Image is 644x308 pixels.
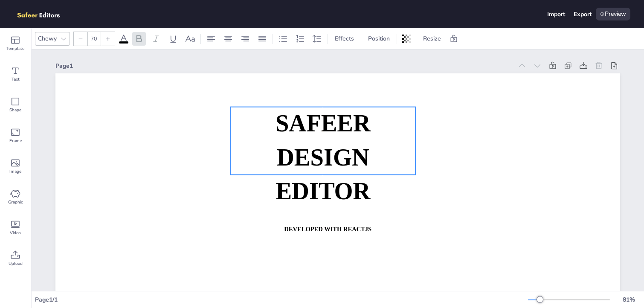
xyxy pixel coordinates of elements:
span: Position [366,35,392,43]
span: Graphic [8,199,23,206]
span: Frame [9,137,22,144]
span: Image [9,168,21,175]
span: Shape [9,107,21,113]
strong: DESIGN EDITOR [276,144,370,204]
div: Export [574,10,592,18]
span: Upload [9,260,23,267]
span: Text [12,76,20,83]
strong: DEVELOPED WITH REACTJS [284,226,371,232]
div: Import [547,10,565,18]
div: 81 % [618,296,639,304]
span: Video [10,230,21,236]
div: Page 1 [55,62,513,70]
span: Template [6,45,24,52]
div: Page 1 / 1 [35,296,528,304]
div: Preview [596,8,630,20]
div: Chewy [36,33,58,44]
img: logo.png [14,8,73,20]
span: Resize [421,35,443,43]
strong: SAFEER [276,110,371,137]
span: Effects [333,35,356,43]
